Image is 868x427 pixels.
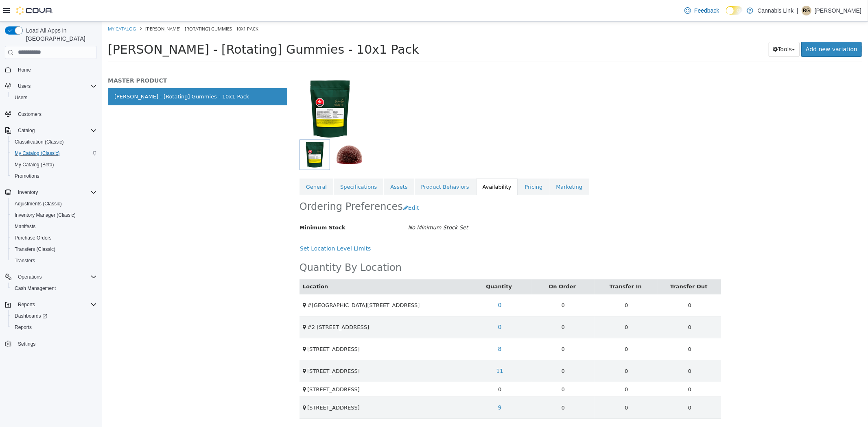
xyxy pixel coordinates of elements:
button: Catalog [2,125,100,136]
span: Inventory Manager (Classic) [11,210,97,220]
a: My Catalog (Classic) [11,148,63,158]
button: Location [201,261,228,269]
span: Feedback [694,7,719,15]
button: Catalog [15,126,38,135]
span: Operations [15,272,97,282]
p: | [797,6,798,15]
a: Purchase Orders [11,233,55,243]
span: Home [15,65,97,75]
a: On Order [447,262,476,268]
button: Edit [301,179,322,194]
a: Users [11,93,31,102]
span: Catalog [18,127,35,134]
a: Promotions [11,171,43,181]
a: Cash Management [11,283,59,293]
span: Inventory [18,189,38,196]
button: Transfers [8,255,100,266]
span: Users [15,94,27,101]
a: Specifications [232,157,282,174]
span: Purchase Orders [11,233,97,243]
button: Tools [667,20,698,35]
span: Operations [18,274,42,280]
td: 0 [430,338,493,360]
a: My Catalog (Beta) [11,160,57,170]
td: 0 [493,272,556,294]
span: [STREET_ADDRESS] [206,325,258,331]
span: Reports [15,300,97,309]
span: #2 [STREET_ADDRESS] [206,303,267,309]
input: Dark Mode [726,6,743,15]
a: Manifests [11,222,39,231]
i: No Minimum Stock Set [306,203,366,209]
button: Settings [2,338,100,350]
span: Reports [15,324,32,331]
td: 0 [430,272,493,294]
td: 0 [556,294,620,316]
span: Classification (Classic) [15,139,64,145]
img: Cova [16,7,53,15]
td: 0 [556,272,620,294]
a: 8 [392,320,404,335]
a: [PERSON_NAME] - [Rotating] Gummies - 10x1 Pack [6,67,186,84]
a: Dashboards [11,311,50,321]
span: Settings [18,341,35,347]
button: Adjustments (Classic) [8,198,100,209]
span: My Catalog (Classic) [15,150,60,157]
button: Inventory Manager (Classic) [8,209,100,221]
span: Minimum Stock [198,203,244,209]
a: Assets [282,157,312,174]
a: 0 [392,276,404,291]
span: Transfers (Classic) [11,244,97,254]
button: My Catalog (Beta) [8,159,100,170]
a: Reports [11,322,35,332]
span: Transfers [15,257,35,264]
a: My Catalog [6,4,34,10]
td: 0 [493,375,556,397]
span: Promotions [11,171,97,181]
a: 0 [392,298,404,313]
span: BG [803,6,810,15]
button: My Catalog (Classic) [8,148,100,159]
span: [STREET_ADDRESS] [206,383,258,389]
span: [PERSON_NAME] - [Rotating] Gummies - 10x1 Pack [44,4,157,10]
span: Load All Apps in [GEOGRAPHIC_DATA] [23,26,97,43]
button: Customers [2,108,100,120]
span: Adjustments (Classic) [11,199,97,209]
span: Cash Management [15,285,56,292]
a: Pricing [416,157,447,174]
td: 0 [493,316,556,338]
span: Manifests [11,222,97,231]
span: Reports [11,322,97,332]
td: 0 [430,375,493,397]
button: Classification (Classic) [8,136,100,148]
span: Catalog [15,126,97,135]
span: Dashboards [15,313,47,319]
button: Reports [8,322,100,333]
td: 0 [430,360,493,375]
span: Home [18,67,31,73]
td: 0 [430,294,493,316]
a: Add new variation [700,20,760,35]
a: Marketing [448,157,487,174]
span: Users [15,81,97,91]
nav: Complex example [5,61,97,371]
a: Adjustments (Classic) [11,199,65,209]
span: Classification (Classic) [11,137,97,147]
span: Inventory Manager (Classic) [15,212,76,218]
span: Inventory [15,187,97,197]
button: Reports [2,299,100,310]
span: Customers [15,109,97,119]
button: Transfers (Classic) [8,244,100,255]
a: Dashboards [8,310,100,322]
button: Users [8,92,100,103]
span: Dashboards [11,311,97,321]
td: 0 [493,360,556,375]
a: 9 [392,379,404,394]
button: Operations [2,271,100,283]
span: Purchase Orders [15,235,52,241]
a: General [198,157,232,174]
span: My Catalog (Classic) [11,148,97,158]
h5: MASTER PRODUCT [6,55,186,63]
a: Transfer Out [568,262,607,268]
a: Transfers [11,256,38,266]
